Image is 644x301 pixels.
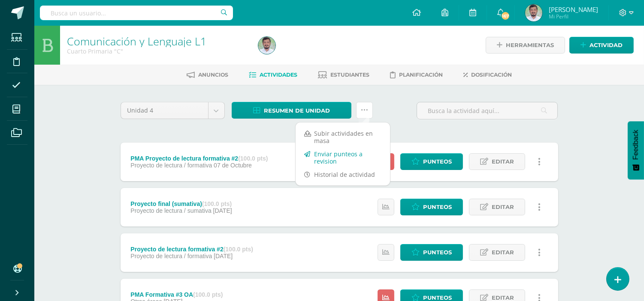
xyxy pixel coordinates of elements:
span: Punteos [423,199,452,215]
span: Punteos [423,244,452,260]
strong: (100.0 pts) [224,246,253,253]
span: Planificación [399,72,443,78]
a: Comunicación y Lenguaje L1 [67,34,206,48]
span: 07 de Octubre [214,162,252,169]
h1: Comunicación y Lenguaje L1 [67,35,248,47]
input: Busca un usuario... [40,6,233,20]
span: Feedback [632,130,640,160]
a: Estudiantes [318,68,370,82]
span: Estudiantes [331,72,370,78]
a: Enviar punteos a revision [296,147,390,168]
a: Subir actividades en masa [296,127,390,147]
a: Punteos [400,199,463,215]
span: Actividades [260,72,298,78]
a: Punteos [400,244,463,261]
a: Planificación [390,68,443,82]
a: Anuncios [187,68,229,82]
span: Editar [492,154,514,170]
span: Editar [492,199,514,215]
a: Punteos [400,153,463,170]
span: Editar [492,244,514,260]
span: Anuncios [199,72,229,78]
span: Herramientas [506,37,554,53]
span: 167 [501,11,510,21]
strong: (100.0 pts) [202,200,232,207]
span: Proyecto de lectura / formativa [130,253,212,259]
div: PMA Proyecto de lectura formativa #2 [130,155,268,162]
a: Dosificación [464,68,512,82]
a: Herramientas [486,37,565,54]
span: Mi Perfil [549,13,598,20]
input: Busca la actividad aquí... [417,102,557,119]
a: Actividades [249,68,298,82]
a: Actividad [569,37,634,54]
span: Actividad [590,37,623,53]
span: Dosificación [472,72,512,78]
strong: (100.0 pts) [193,291,223,298]
a: Unidad 4 [121,102,224,119]
strong: (100.0 pts) [238,155,268,162]
div: PMA Formativa #3 OA [130,291,223,298]
div: Cuarto Primaria 'C' [67,47,248,55]
span: [DATE] [214,253,233,259]
img: c6d976ce9e32bebbd84997966a8f6922.png [525,4,542,21]
span: [PERSON_NAME] [549,5,598,14]
span: Unidad 4 [127,102,202,119]
a: Historial de actividad [296,168,390,181]
button: Feedback - Mostrar encuesta [628,121,644,179]
img: c6d976ce9e32bebbd84997966a8f6922.png [258,37,275,54]
span: Punteos [423,154,452,170]
span: Resumen de unidad [264,103,330,119]
div: Proyecto de lectura formativa #2 [130,246,253,253]
span: Proyecto de lectura / formativa [130,162,212,169]
span: Proyecto de lectura / sumativa [130,207,211,214]
a: Resumen de unidad [232,102,351,119]
span: [DATE] [213,207,232,214]
div: Proyecto final (sumativa) [130,200,232,207]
